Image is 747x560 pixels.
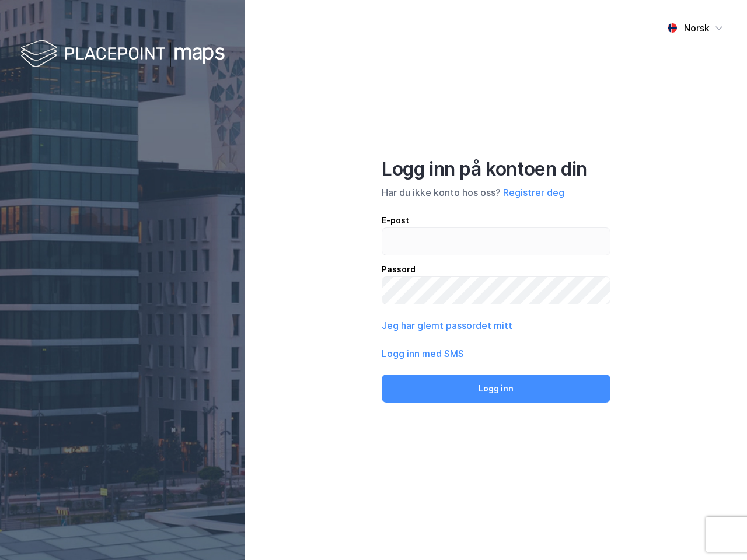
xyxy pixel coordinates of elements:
div: Norsk [684,21,710,35]
button: Jeg har glemt passordet mitt [382,318,512,332]
button: Logg inn med SMS [382,346,464,360]
div: Har du ikke konto hos oss? [382,185,610,199]
div: E-post [382,213,610,228]
iframe: Chat Widget [689,504,747,560]
div: Logg inn på kontoen din [382,157,610,181]
button: Registrer deg [503,185,564,199]
button: Logg inn [382,374,610,402]
img: logo-white.f07954bde2210d2a523dddb988cd2aa7.svg [20,37,225,72]
div: Passord [382,262,610,276]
